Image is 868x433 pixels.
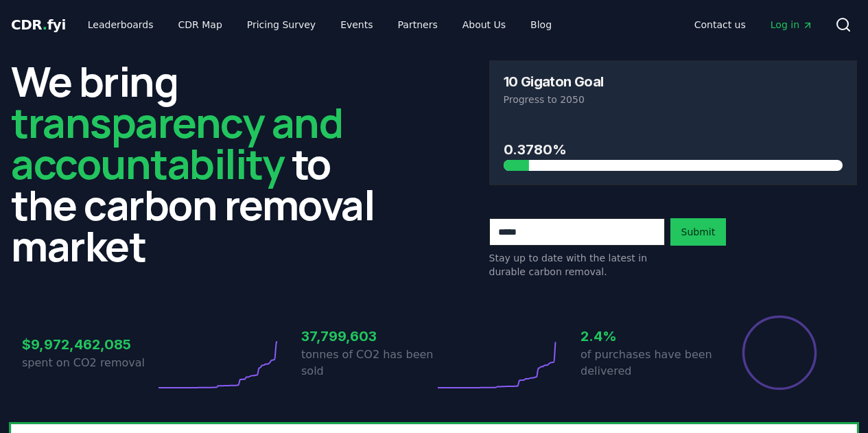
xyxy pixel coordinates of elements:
[22,334,155,355] h3: $9,972,462,085
[11,94,342,191] span: transparency and accountability
[771,18,813,32] span: Log in
[43,16,47,33] span: .
[11,16,66,33] span: CDR fyi
[504,139,843,160] h3: 0.3780%
[580,326,714,347] h3: 2.4%
[741,314,818,391] div: Percentage of sales delivered
[670,218,727,246] button: Submit
[504,93,843,106] p: Progress to 2050
[504,75,604,89] h3: 10 Gigaton Goal
[236,12,327,37] a: Pricing Survey
[301,347,434,379] p: tonnes of CO2 has been sold
[77,12,165,37] a: Leaderboards
[451,12,517,37] a: About Us
[387,12,449,37] a: Partners
[489,251,665,279] p: Stay up to date with the latest in durable carbon removal.
[580,347,714,379] p: of purchases have been delivered
[77,12,563,37] nav: Main
[11,15,66,34] a: CDR.fyi
[519,12,563,37] a: Blog
[683,12,757,37] a: Contact us
[683,12,824,37] nav: Main
[760,12,824,37] a: Log in
[167,12,233,37] a: CDR Map
[11,60,379,266] h2: We bring to the carbon removal market
[301,326,434,347] h3: 37,799,603
[22,355,155,371] p: spent on CO2 removal
[329,12,384,37] a: Events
